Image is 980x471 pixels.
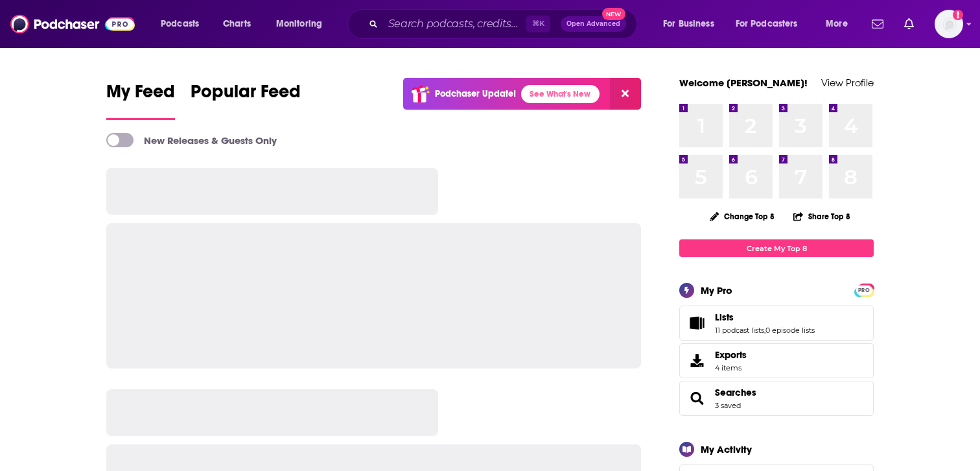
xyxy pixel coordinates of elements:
img: User Profile [935,10,963,38]
button: Show profile menu [935,10,963,38]
span: , [764,326,765,335]
a: Searches [715,387,756,398]
a: See What's New [521,85,600,103]
div: My Activity [701,443,752,455]
img: Podchaser - Follow, Share and Rate Podcasts [10,12,135,36]
a: My Feed [106,80,175,120]
button: open menu [152,14,216,34]
a: New Releases & Guests Only [106,133,277,147]
span: Podcasts [161,15,199,33]
a: PRO [856,285,872,295]
span: New [602,8,625,20]
span: Exports [684,352,710,370]
button: Share Top 8 [793,204,851,229]
span: ⌘ K [526,16,550,32]
a: 11 podcast lists [715,326,764,335]
p: Podchaser Update! [435,88,516,99]
a: Charts [215,14,259,34]
a: Lists [715,311,815,323]
button: Open AdvancedNew [561,16,626,32]
span: Monitoring [276,15,322,33]
a: Create My Top 8 [679,239,874,257]
span: More [826,15,848,33]
span: Lists [679,306,874,341]
span: Popular Feed [191,80,301,110]
button: open menu [654,14,730,34]
a: Searches [684,389,710,407]
a: Exports [679,343,874,378]
button: open menu [267,14,339,34]
a: 3 saved [715,401,741,410]
button: open menu [817,14,864,34]
span: For Podcasters [736,15,798,33]
span: My Feed [106,80,175,110]
input: Search podcasts, credits, & more... [383,14,526,34]
span: Searches [679,381,874,416]
div: Search podcasts, credits, & more... [360,9,649,39]
span: Lists [715,311,734,323]
a: View Profile [821,77,874,89]
span: For Business [663,15,714,33]
button: Change Top 8 [702,208,782,224]
span: Exports [715,349,747,361]
div: My Pro [701,284,732,296]
a: 0 episode lists [765,326,815,335]
span: Logged in as lkingsley [935,10,963,38]
span: PRO [856,285,872,295]
span: Charts [223,15,251,33]
button: open menu [727,14,817,34]
a: Lists [684,314,710,332]
svg: Add a profile image [953,10,963,20]
a: Welcome [PERSON_NAME]! [679,77,808,89]
span: Open Advanced [566,21,620,27]
span: 4 items [715,363,747,372]
a: Show notifications dropdown [899,13,919,35]
a: Show notifications dropdown [867,13,889,35]
a: Popular Feed [191,80,301,120]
